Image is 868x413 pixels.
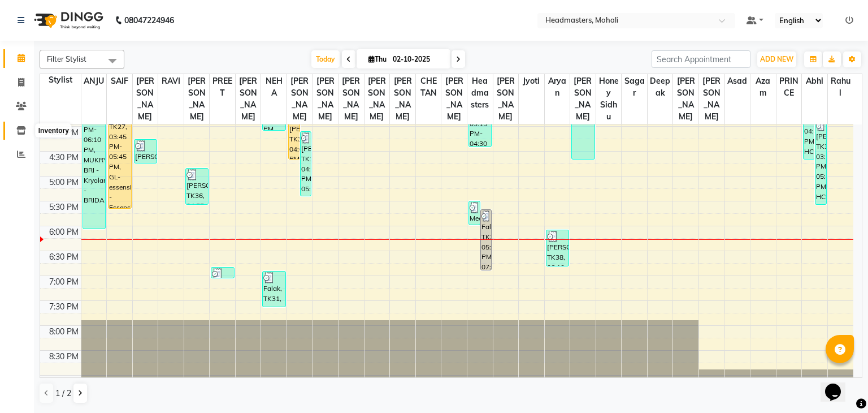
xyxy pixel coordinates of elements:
span: [PERSON_NAME] [364,74,390,124]
div: 5:00 PM [47,177,81,188]
input: Search Appointment [652,50,750,68]
span: Aryan [545,74,570,100]
span: CHETAN [416,74,441,100]
div: [PERSON_NAME], TK36, 04:55 PM-05:40 PM, BRD - [PERSON_NAME] [186,169,208,204]
span: [PERSON_NAME] [313,74,338,124]
span: Honey Sidhu [596,74,622,124]
div: 5:30 PM [47,201,81,213]
span: [PERSON_NAME] [338,74,364,124]
div: 7:30 PM [47,301,81,313]
div: 9:00 PM [47,376,81,388]
span: Sagar [622,74,647,100]
span: [PERSON_NAME] [699,74,724,124]
span: Azam [750,74,776,100]
span: Rahul [828,74,853,100]
div: [PERSON_NAME], TK38, 06:10 PM-06:55 PM, HD - Hair Do [546,230,568,266]
div: [PERSON_NAME], TK12, 04:10 PM-05:30 PM, TH-UL - [GEOGRAPHIC_DATA],TH-EB - Eyebrows,MC3 - Manicure... [301,132,311,196]
button: ADD NEW [757,51,796,67]
span: NEHA [261,74,287,100]
span: [PERSON_NAME] [570,74,596,124]
span: ADD NEW [760,55,793,63]
span: [PERSON_NAME] [390,74,415,124]
span: [PERSON_NAME] [184,74,210,124]
span: PRINCE [776,74,802,100]
span: RAVI [158,74,184,88]
div: Stylist [40,74,81,86]
span: Abhi [802,74,827,88]
span: Thu [366,55,389,63]
div: [PERSON_NAME], TK34, 04:20 PM-04:50 PM, SSL - Shampoo [134,140,157,163]
div: 4:30 PM [47,152,81,164]
div: Falak, TK31, 05:45 PM-07:00 PM, RT-ES - Essensity Root Touchup(one inch only) [481,210,492,270]
div: 8:00 PM [47,326,81,338]
span: Headmasters [467,74,493,112]
div: 7:00 PM [47,276,81,288]
div: 6:00 PM [47,226,81,238]
span: [PERSON_NAME] [441,74,467,124]
span: Deepak [648,74,673,100]
iframe: chat widget [821,368,857,402]
span: [PERSON_NAME] [236,74,261,124]
div: 6:30 PM [47,251,81,263]
div: [PERSON_NAME], TK38, 06:55 PM-07:10 PM, O3-MSK-DTAN - D-Tan Pack [211,268,233,278]
div: [PERSON_NAME], TK35, 03:55 PM-05:40 PM, HCG - Hair Cut by Senior Hair Stylist,BRD - [PERSON_NAME] [815,119,826,204]
div: [PERSON_NAME], TK30, 04:00 PM-04:45 PM, MSG-POLISH - Body Polishing [289,123,300,159]
input: 2025-10-02 [389,51,446,68]
span: SAIF [107,74,132,88]
span: PREET [210,74,235,100]
b: 08047224946 [124,5,174,36]
div: jasmine, TK27, 03:45 PM-05:45 PM, GL-essensity - Essensity Global [108,111,131,208]
div: Falak, TK31, 07:00 PM-07:45 PM, TH-EB - Eyebrows,WX-UL-RC - Waxing Upper Lip - Premium,WX-UA-RC -... [263,272,285,307]
span: Asad [725,74,750,88]
span: [PERSON_NAME] [133,74,158,124]
span: Jyoti [519,74,544,88]
div: 8:30 PM [47,351,81,363]
span: Filter Stylist [47,54,86,63]
div: [PERSON_NAME], TK38, 03:10 PM-06:10 PM, MUKRY-BRI - Kryolan - BRIDAL [83,83,105,229]
div: Inventory [36,124,72,137]
span: [PERSON_NAME] [493,74,519,124]
div: Meetnain, TK37, 05:35 PM-06:05 PM, BA - Bridal Advance [469,201,480,225]
span: [PERSON_NAME] [287,74,313,124]
span: 1 / 2 [55,388,71,399]
img: logo [29,5,106,36]
span: [PERSON_NAME] [673,74,698,124]
span: Today [311,50,340,68]
span: ANJU [81,74,107,88]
